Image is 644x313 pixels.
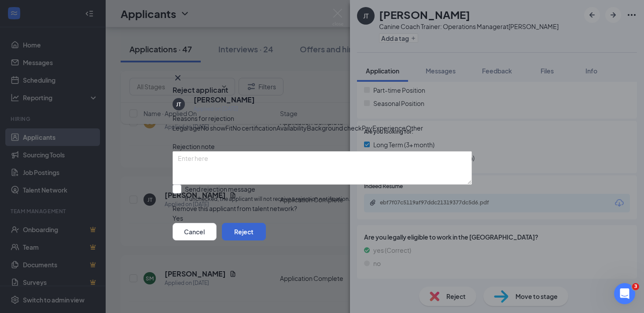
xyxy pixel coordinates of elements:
[173,85,228,95] h3: Reject applicant
[614,283,635,304] iframe: Intercom live chat
[201,123,225,133] span: No show
[222,223,266,240] button: Reject
[173,73,183,83] button: Close
[173,114,234,122] span: Reasons for rejection
[307,123,362,133] span: Background check
[194,95,255,105] h5: [PERSON_NAME]
[173,123,201,133] span: Legal age
[173,73,183,83] svg: Cross
[176,101,181,108] div: JT
[632,283,639,290] span: 3
[173,223,217,240] button: Cancel
[232,123,276,133] span: No certification
[225,123,232,133] span: Fit
[362,123,372,133] span: Pay
[372,123,406,133] span: Experience
[173,142,215,150] span: Rejection note
[406,123,423,133] span: Other
[173,213,183,223] span: Yes
[276,123,307,133] span: Availability
[194,105,255,113] div: Applied on [DATE]
[173,204,297,212] span: Remove this applicant from talent network?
